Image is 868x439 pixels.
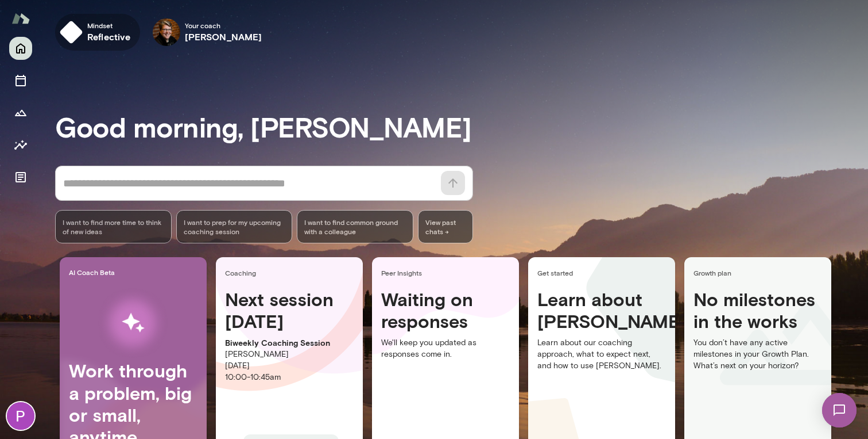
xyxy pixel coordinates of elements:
p: 10:00 - 10:45am [225,372,354,383]
h3: Good morning, [PERSON_NAME] [55,110,868,143]
button: Insights [9,133,32,156]
p: We'll keep you updated as responses come in. [381,337,510,360]
div: I want to find more time to think of new ideas [55,210,172,243]
h4: Next session [DATE] [225,288,354,333]
img: Mento [11,7,30,29]
img: mindset [60,21,83,44]
span: I want to find common ground with a colleague [304,217,406,236]
div: Tracie HlavkaYour coach[PERSON_NAME] [145,14,270,51]
span: Coaching [225,268,358,277]
img: Priya Venkatesan [7,402,34,430]
span: Growth plan [693,268,827,277]
span: I want to find more time to think of new ideas [63,217,164,236]
img: AI Workflows [82,287,184,360]
span: Get started [537,268,671,277]
h4: Learn about [PERSON_NAME] [537,288,666,333]
div: I want to find common ground with a colleague [297,210,413,243]
h6: reflective [87,30,131,44]
h4: No milestones in the works [693,288,822,337]
span: View past chats -> [418,210,473,243]
p: [DATE] [225,360,354,372]
p: [PERSON_NAME] [225,349,354,360]
span: AI Coach Beta [69,268,202,277]
button: Sessions [9,69,32,92]
span: Peer Insights [381,268,514,277]
img: Tracie Hlavka [153,18,180,46]
p: You don’t have any active milestones in your Growth Plan. What’s next on your horizon? [693,337,822,372]
button: Mindsetreflective [55,14,140,51]
button: Documents [9,166,32,189]
div: I want to prep for my upcoming coaching session [176,210,293,243]
button: Growth Plan [9,101,32,124]
h6: [PERSON_NAME] [185,30,262,44]
h4: Waiting on responses [381,288,510,333]
button: Home [9,37,32,60]
span: I want to prep for my upcoming coaching session [184,217,285,236]
span: Your coach [185,21,262,30]
span: Mindset [87,21,131,30]
p: Biweekly Coaching Session [225,337,354,349]
p: Learn about our coaching approach, what to expect next, and how to use [PERSON_NAME]. [537,337,666,372]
